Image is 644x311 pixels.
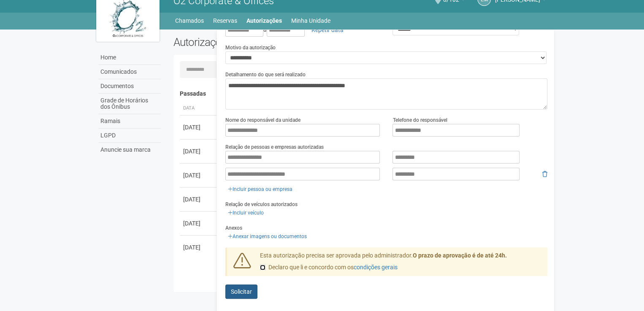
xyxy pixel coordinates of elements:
i: Remover [542,171,547,177]
label: Anexos [225,224,242,232]
strong: O prazo de aprovação é de até 24h. [413,252,507,259]
a: Autorizações [246,15,282,27]
a: Home [98,51,161,65]
a: Grade de Horários dos Ônibus [98,94,161,114]
a: Minha Unidade [291,15,330,27]
a: Chamados [175,15,204,27]
button: Solicitar [225,284,257,299]
div: Esta autorização precisa ser aprovada pelo administrador. [254,252,547,276]
a: condições gerais [354,264,398,271]
label: Motivo da autorização [225,44,276,51]
label: Relação de pessoas e empresas autorizadas [225,143,324,151]
th: Data [180,102,218,115]
label: Declaro que li e concordo com os [260,263,398,272]
div: [DATE] [183,243,214,252]
a: Repetir data [306,23,349,37]
a: Anexar imagens ou documentos [225,232,309,241]
div: [DATE] [183,123,214,131]
div: [DATE] [183,171,214,180]
a: Reservas [213,15,237,27]
a: Documentos [98,79,161,94]
a: Anuncie sua marca [98,143,161,157]
a: Ramais [98,114,161,129]
div: [DATE] [183,219,214,228]
a: Comunicados [98,65,161,79]
label: Nome do responsável da unidade [225,116,300,124]
div: [DATE] [183,195,214,204]
label: Telefone do responsável [392,116,447,124]
a: Incluir veículo [225,208,266,217]
a: Incluir pessoa ou empresa [225,185,295,194]
div: a [225,23,380,37]
input: Declaro que li e concordo com oscondições gerais [260,265,265,270]
a: LGPD [98,129,161,143]
span: Solicitar [231,288,252,295]
div: [DATE] [183,147,214,155]
label: Detalhamento do que será realizado [225,71,306,78]
h2: Autorizações [173,36,354,48]
label: Relação de veículos autorizados [225,201,298,208]
h4: Passadas [180,91,541,97]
